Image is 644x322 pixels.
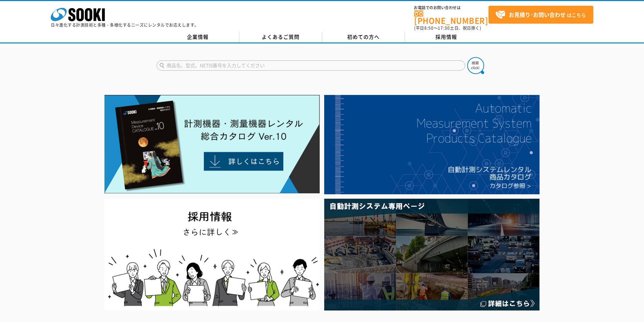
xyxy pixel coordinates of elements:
[104,199,320,311] img: SOOKI recruit
[157,32,239,42] a: 企業情報
[157,60,465,71] input: 商品名、型式、NETIS番号を入力してください
[324,199,540,311] img: 自動計測システム専用ページ
[414,6,488,10] span: お電話でのお問い合わせは
[467,57,484,74] img: btn_search.png
[509,10,566,19] strong: お見積り･お問い合わせ
[51,23,199,27] p: 日々進化する計測技術と多種・多様化するニーズにレンタルでお応えします。
[322,32,405,42] a: 初めての方へ
[438,25,450,31] span: 17:30
[324,95,540,194] img: 自動計測システムカタログ
[104,95,320,194] img: Catalog Ver10
[239,32,322,42] a: よくあるご質問
[414,10,488,24] a: [PHONE_NUMBER]
[424,25,434,31] span: 8:50
[488,6,593,24] a: お見積り･お問い合わせはこちら
[405,32,488,42] a: 採用情報
[347,33,380,41] span: 初めての方へ
[495,10,586,20] span: はこちら
[414,25,481,31] span: (平日 ～ 土日、祝日除く)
